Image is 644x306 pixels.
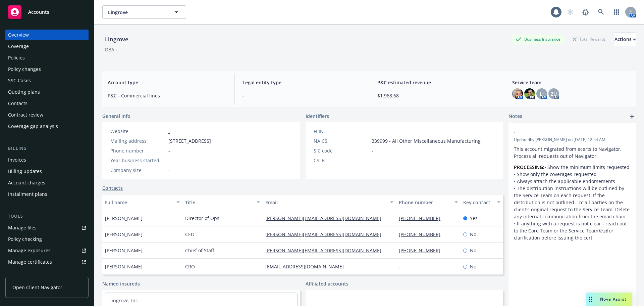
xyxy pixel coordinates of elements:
[110,137,166,144] div: Mailing address
[243,92,361,99] span: -
[5,52,89,63] a: Policies
[8,41,29,52] div: Coverage
[8,155,26,165] div: Invoices
[102,35,131,44] div: Lingrove
[5,41,89,52] a: Coverage
[5,166,89,177] a: Billing updates
[110,157,166,164] div: Year business started
[265,247,387,254] a: [PERSON_NAME][EMAIL_ADDRESS][DOMAIN_NAME]
[8,30,29,40] div: Overview
[614,33,636,46] button: Actions
[396,194,460,210] button: Phone number
[243,79,361,86] span: Legal entity type
[5,145,89,152] div: Billing
[377,92,496,99] span: $1,968.68
[399,263,406,270] a: -
[470,231,476,238] span: No
[168,128,170,134] a: -
[108,9,166,16] span: Lingrove
[5,189,89,200] a: Installment plans
[5,98,89,109] a: Contacts
[185,199,253,206] div: Title
[5,87,89,97] a: Quoting plans
[314,137,369,144] div: NAICS
[463,199,493,206] div: Key contact
[399,247,446,254] a: [PHONE_NUMBER]
[586,293,632,306] button: Nova Assist
[168,157,170,164] span: -
[514,137,631,143] span: Updated by [PERSON_NAME] on [DATE] 12:54 AM
[265,231,387,237] a: [PERSON_NAME][EMAIL_ADDRESS][DOMAIN_NAME]
[105,263,143,270] span: [PERSON_NAME]
[105,215,143,222] span: [PERSON_NAME]
[5,245,89,256] a: Manage exposures
[5,222,89,233] a: Manage files
[8,87,40,97] div: Quoting plans
[109,297,139,304] a: Lingrove, Inc.
[306,113,329,120] span: Identifiers
[110,128,166,135] div: Website
[182,194,263,210] button: Title
[514,145,631,160] p: This account migrated from ecerts to Navigator. Process all requests out of Navigator.
[306,280,348,287] a: Affiliated accounts
[372,157,373,164] span: -
[508,123,636,247] div: -Updatedby [PERSON_NAME] on [DATE] 12:54 AMThis account migrated from ecerts to Navigator. Proces...
[372,128,373,135] span: -
[105,199,172,206] div: Full name
[586,293,595,306] div: Drag to move
[263,194,396,210] button: Email
[108,92,226,99] span: P&C - Commercial lines
[579,5,592,19] a: Report a Bug
[8,234,42,245] div: Policy checking
[399,215,446,221] a: [PHONE_NUMBER]
[470,263,476,270] span: No
[512,79,631,86] span: Service team
[8,177,45,188] div: Account charges
[372,147,373,154] span: -
[168,167,170,174] span: -
[8,257,52,267] div: Manage certificates
[185,215,219,222] span: Director of Ops
[265,215,387,221] a: [PERSON_NAME][EMAIL_ADDRESS][DOMAIN_NAME]
[8,75,31,86] div: SSC Cases
[102,5,186,19] button: Lingrove
[102,280,140,287] a: Named insureds
[8,121,58,132] div: Coverage gap analysis
[5,234,89,245] a: Policy checking
[5,30,89,40] a: Overview
[5,177,89,188] a: Account charges
[28,9,49,15] span: Accounts
[5,268,89,279] a: Manage claims
[8,64,41,75] div: Policy changes
[5,155,89,165] a: Invoices
[569,35,609,43] div: Total Rewards
[8,166,42,177] div: Billing updates
[5,3,89,21] a: Accounts
[551,90,557,97] span: ZU
[185,263,195,270] span: CRO
[8,245,51,256] div: Manage exposures
[8,98,28,109] div: Contacts
[600,296,627,302] span: Nova Assist
[5,64,89,75] a: Policy changes
[314,157,369,164] div: CSLB
[610,5,623,19] a: Switch app
[5,75,89,86] a: SSC Cases
[508,113,522,121] span: Notes
[8,110,43,120] div: Contract review
[514,164,544,170] strong: PROCESSING:
[5,257,89,267] a: Manage certificates
[168,147,170,154] span: -
[470,247,476,254] span: No
[512,88,523,99] img: photo
[614,33,636,46] div: Actions
[512,35,564,43] div: Business Insurance
[102,184,123,191] a: Contacts
[514,129,613,136] span: -
[461,194,503,210] button: Key contact
[5,213,89,220] div: Tools
[5,121,89,132] a: Coverage gap analysis
[105,247,143,254] span: [PERSON_NAME]
[563,5,577,19] a: Start snowing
